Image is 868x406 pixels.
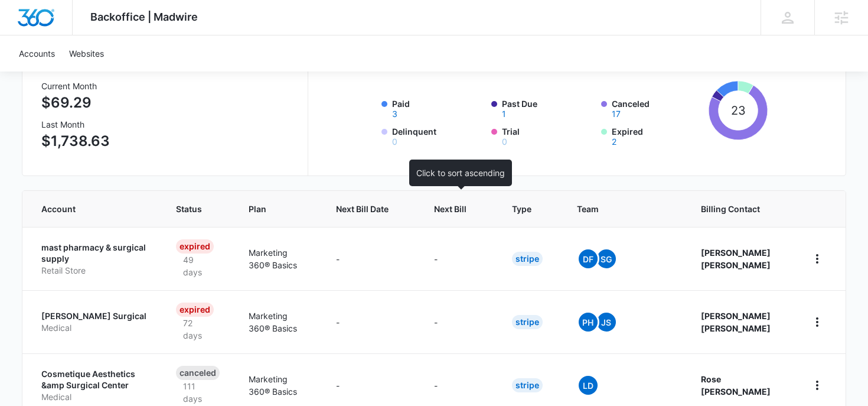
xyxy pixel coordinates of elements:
[41,131,110,152] p: $1,738.63
[731,103,746,118] tspan: 23
[41,118,110,131] h3: Last Month
[41,203,130,215] span: Account
[434,203,466,215] span: Next Bill
[612,138,616,146] button: Expired
[249,246,307,271] p: Marketing 360® Basics
[41,368,148,391] p: Cosmetique Aesthetics &amp Surgical Center
[579,313,598,332] span: PH
[12,35,62,72] a: Accounts
[176,203,204,215] span: Status
[336,203,389,215] span: Next Bill Date
[701,203,780,215] span: Billing Contact
[41,265,148,277] p: Retail Store
[612,98,704,118] label: Canceled
[392,125,484,146] label: Delinquent
[41,242,148,265] p: mast pharmacy & surgical supply
[701,248,771,270] strong: [PERSON_NAME] [PERSON_NAME]
[392,110,397,118] button: Paid
[409,160,512,186] div: Click to sort ascending
[176,303,214,317] div: Expired
[512,315,543,329] div: Stripe
[62,35,111,72] a: Websites
[41,92,110,113] p: $69.29
[392,98,484,118] label: Paid
[502,110,506,118] button: Past Due
[41,310,148,322] p: [PERSON_NAME] Surgical
[176,317,221,342] p: 72 days
[322,290,420,353] td: -
[512,252,543,266] div: Stripe
[597,249,616,268] span: SG
[612,110,621,118] button: Canceled
[808,249,827,268] button: home
[701,311,771,333] strong: [PERSON_NAME] [PERSON_NAME]
[41,80,110,92] h3: Current Month
[176,366,220,380] div: Canceled
[41,391,148,403] p: Medical
[502,98,594,118] label: Past Due
[249,310,307,334] p: Marketing 360® Basics
[579,376,598,395] span: LD
[701,374,771,397] strong: Rose [PERSON_NAME]
[502,125,594,146] label: Trial
[512,378,543,392] div: Stripe
[249,373,307,398] p: Marketing 360® Basics
[41,322,148,334] p: Medical
[579,249,598,268] span: DF
[420,290,498,353] td: -
[808,376,827,395] button: home
[808,313,827,332] button: home
[322,227,420,290] td: -
[176,239,214,254] div: Expired
[41,242,148,277] a: mast pharmacy & surgical supplyRetail Store
[90,11,198,23] span: Backoffice | Madwire
[577,203,655,215] span: Team
[176,380,221,405] p: 111 days
[612,125,704,146] label: Expired
[249,203,307,215] span: Plan
[41,368,148,403] a: Cosmetique Aesthetics &amp Surgical CenterMedical
[512,203,531,215] span: Type
[420,227,498,290] td: -
[176,254,221,278] p: 49 days
[597,313,616,332] span: JS
[41,310,148,333] a: [PERSON_NAME] SurgicalMedical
